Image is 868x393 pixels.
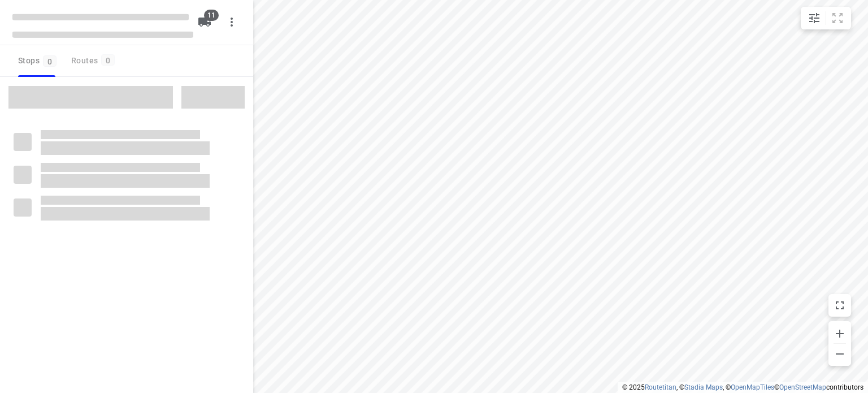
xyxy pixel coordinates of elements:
[731,383,774,391] a: OpenMapTiles
[645,383,676,391] a: Routetitan
[803,7,826,29] button: Map settings
[801,7,851,29] div: small contained button group
[779,383,826,391] a: OpenStreetMap
[684,383,723,391] a: Stadia Maps
[622,383,863,391] li: © 2025 , © , © © contributors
